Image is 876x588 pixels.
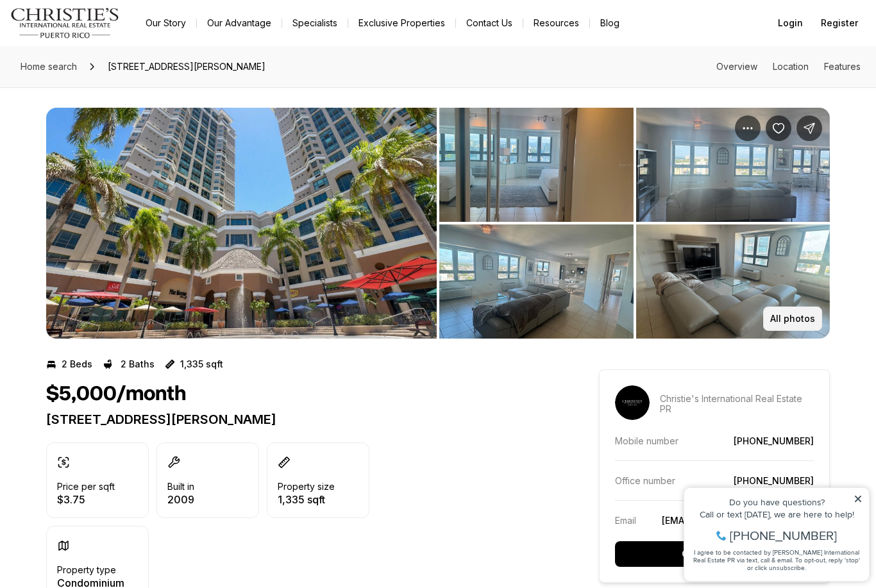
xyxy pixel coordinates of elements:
button: View image gallery [636,224,830,339]
button: Register [813,10,866,36]
p: Property type [57,565,116,575]
p: 2009 [167,494,194,505]
p: Mobile number [615,435,678,446]
a: [EMAIL_ADDRESS][DOMAIN_NAME] [662,515,814,526]
p: Condominium [57,578,124,588]
div: Call or text [DATE], we are here to help! [13,41,185,50]
a: Blog [590,14,630,32]
img: logo [10,8,120,38]
a: Skip to: Features [824,61,861,72]
button: Save Property: 103 AVE DE DIEGO #2004-S [766,115,791,141]
a: Home search [15,56,82,77]
button: Contact Us [456,14,523,32]
p: Price per sqft [57,482,115,492]
span: Register [821,18,858,28]
button: View image gallery [46,108,437,339]
a: Resources [523,14,589,32]
p: Christie's International Real Estate PR [660,394,814,414]
button: View image gallery [439,108,634,222]
button: Property options [735,115,761,141]
a: Exclusive Properties [348,14,455,32]
a: Our Story [135,14,196,32]
button: View image gallery [439,224,634,339]
a: Skip to: Location [773,61,809,72]
a: Our Advantage [197,14,282,32]
div: Listing Photos [46,108,830,339]
span: [PHONE_NUMBER] [53,60,160,73]
button: View image gallery [636,108,830,222]
button: All photos [763,307,822,331]
p: Office number [615,475,675,486]
span: Login [778,18,803,28]
p: Property size [278,482,335,492]
p: Built in [167,482,194,492]
button: Contact agent [615,541,814,567]
li: 2 of 7 [439,108,830,339]
p: 1,335 sqft [180,359,223,369]
p: [STREET_ADDRESS][PERSON_NAME] [46,412,553,427]
p: Email [615,515,636,526]
span: [STREET_ADDRESS][PERSON_NAME] [103,56,271,77]
p: $3.75 [57,494,115,505]
p: 2 Beds [62,359,92,369]
p: 1,335 sqft [278,494,335,505]
button: Login [770,10,811,36]
li: 1 of 7 [46,108,437,339]
a: Skip to: Overview [716,61,757,72]
nav: Page section menu [716,62,861,72]
span: I agree to be contacted by [PERSON_NAME] International Real Estate PR via text, call & email. To ... [16,79,183,103]
p: 2 Baths [121,359,155,369]
button: Share Property: 103 AVE DE DIEGO #2004-S [796,115,822,141]
span: Home search [21,61,77,72]
a: [PHONE_NUMBER] [734,435,814,446]
a: Specialists [282,14,348,32]
div: Do you have questions? [13,29,185,38]
h1: $5,000/month [46,382,186,407]
p: All photos [770,314,815,324]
